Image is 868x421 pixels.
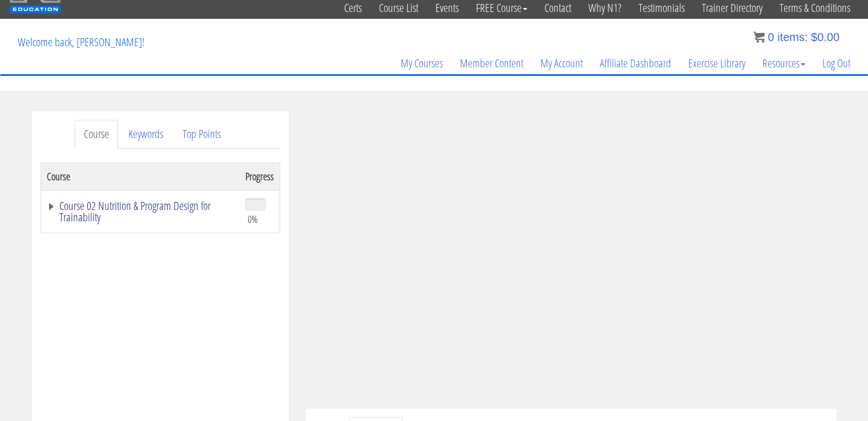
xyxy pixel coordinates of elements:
span: 0 [768,31,774,43]
p: Welcome back, [PERSON_NAME]! [9,19,153,65]
a: Course [75,120,118,149]
a: Top Points [173,120,230,149]
a: My Account [532,36,591,91]
span: $ [811,31,817,43]
a: Log Out [814,36,859,91]
span: items: [777,31,808,43]
th: Course [41,163,240,190]
a: Course 02 Nutrition & Program Design for Trainability [47,200,234,223]
a: 0 items: $0.00 [753,31,839,43]
a: Keywords [119,120,172,149]
a: My Courses [392,36,451,91]
a: Member Content [451,36,532,91]
span: 0% [248,213,258,225]
th: Progress [240,163,280,190]
bdi: 0.00 [811,31,839,43]
a: Exercise Library [680,36,754,91]
a: Affiliate Dashboard [591,36,680,91]
img: icon11.png [753,31,765,43]
a: Resources [754,36,814,91]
